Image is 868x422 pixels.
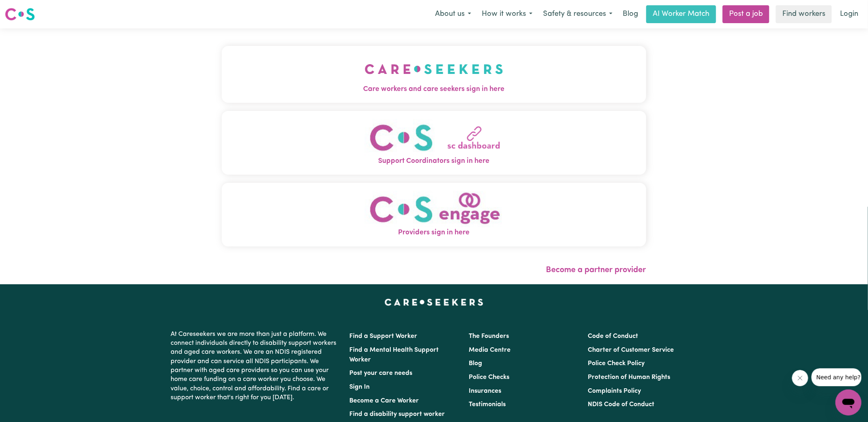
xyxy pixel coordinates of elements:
a: Blog [618,5,643,23]
a: Find a Mental Health Support Worker [350,347,439,363]
a: Careseekers home page [385,299,483,305]
a: Media Centre [469,347,511,353]
a: Careseekers logo [5,5,35,24]
a: Sign In [350,384,370,390]
button: Safety & resources [538,6,618,23]
a: Become a Care Worker [350,398,419,404]
iframe: Button to launch messaging window [836,390,862,416]
a: Blog [469,360,482,367]
a: Find a disability support worker [350,411,445,418]
iframe: Message from company [812,368,862,386]
button: How it works [476,6,538,23]
button: About us [430,6,476,23]
iframe: Close message [792,370,808,386]
button: Providers sign in here [222,183,646,247]
a: AI Worker Match [646,5,716,23]
a: Find workers [776,5,832,23]
span: Support Coordinators sign in here [222,156,646,167]
a: Find a Support Worker [350,333,418,340]
span: Care workers and care seekers sign in here [222,84,646,95]
a: Charter of Customer Service [588,347,674,353]
a: Complaints Policy [588,388,641,394]
img: Careseekers logo [5,7,35,22]
a: Post your care needs [350,370,413,377]
button: Support Coordinators sign in here [222,111,646,175]
a: Testimonials [469,401,506,408]
a: NDIS Code of Conduct [588,401,654,408]
span: Providers sign in here [222,227,646,238]
p: At Careseekers we are more than just a platform. We connect individuals directly to disability su... [171,327,340,406]
a: The Founders [469,333,509,340]
a: Police Check Policy [588,360,645,367]
a: Police Checks [469,374,509,381]
a: Login [835,5,863,23]
a: Become a partner provider [546,266,646,274]
a: Code of Conduct [588,333,638,340]
a: Protection of Human Rights [588,374,670,381]
a: Insurances [469,388,501,394]
a: Post a job [723,5,769,23]
button: Care workers and care seekers sign in here [222,46,646,103]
